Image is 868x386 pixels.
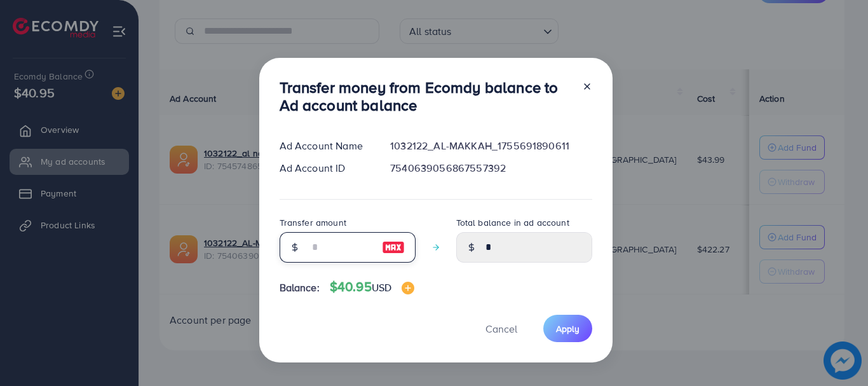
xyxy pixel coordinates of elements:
button: Apply [543,315,592,342]
div: Ad Account Name [269,139,381,153]
h3: Transfer money from Ecomdy balance to Ad account balance [280,78,572,115]
div: Ad Account ID [269,161,381,176]
span: USD [372,280,391,294]
img: image [402,282,414,294]
label: Total balance in ad account [456,216,569,229]
div: 7540639056867557392 [380,161,602,176]
img: image [382,240,405,255]
span: Apply [556,322,580,335]
span: Balance: [280,280,320,295]
h4: $40.95 [330,279,414,295]
div: 1032122_AL-MAKKAH_1755691890611 [380,139,602,153]
span: Cancel [485,322,517,336]
label: Transfer amount [280,216,346,229]
button: Cancel [470,315,533,342]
